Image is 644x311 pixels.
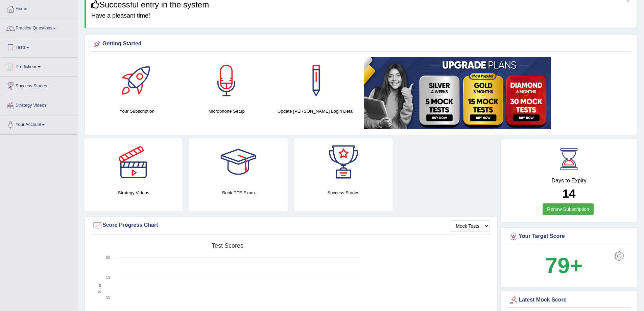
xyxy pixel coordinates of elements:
[91,0,632,9] h3: Successful entry in the system
[545,253,582,278] b: 79+
[0,96,77,113] a: Strategy Videos
[563,187,576,200] b: 14
[96,108,178,115] h4: Your Subscription
[0,58,77,74] a: Predictions
[92,220,490,230] div: Score Progress Chart
[91,13,632,19] h4: Have a pleasant time!
[508,295,629,305] div: Latest Mock Score
[106,296,110,300] text: 30
[0,115,77,132] a: Your Account
[294,189,392,196] h4: Success Stories
[189,189,287,196] h4: Book PTE Exam
[106,276,110,280] text: 60
[85,189,183,196] h4: Strategy Videos
[97,283,102,293] tspan: Score
[543,203,594,215] a: Renew Subscription
[0,77,77,94] a: Success Stories
[92,39,629,49] div: Getting Started
[212,242,243,249] tspan: Test scores
[364,57,551,129] img: small5.jpg
[0,38,77,55] a: Tests
[106,256,110,260] text: 90
[275,108,358,115] h4: Update [PERSON_NAME] Login Detail
[508,178,629,184] h4: Days to Expiry
[508,231,629,242] div: Your Target Score
[0,19,77,36] a: Practice Questions
[185,108,268,115] h4: Microphone Setup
